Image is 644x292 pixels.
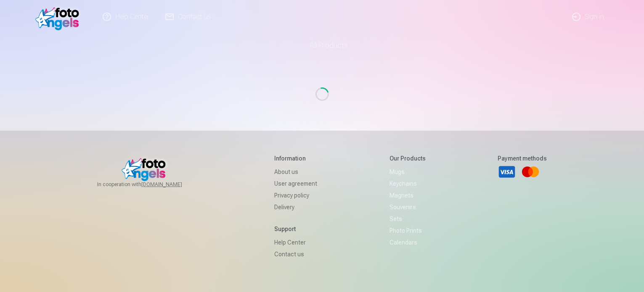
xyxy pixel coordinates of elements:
a: Mugs [390,166,426,178]
h5: Support [274,225,317,233]
a: Calendars [390,237,426,248]
a: Delivery [274,201,317,213]
a: Photo prints [390,225,426,237]
h5: Our products [390,154,426,163]
a: User agreement [274,178,317,189]
a: Help Center [274,237,317,248]
a: About us [274,166,317,178]
a: All products [286,34,358,57]
a: Sets [390,213,426,225]
a: Visa [498,163,516,181]
a: Keychains [390,178,426,189]
img: /v1 [35,3,84,30]
span: In cooperation with [97,181,202,188]
h5: Payment methods [498,154,547,163]
a: Magnets [390,189,426,201]
a: Privacy policy [274,189,317,201]
a: Souvenirs [390,201,426,213]
a: Mastercard [521,163,540,181]
h5: Information [274,154,317,163]
a: Contact us [274,248,317,260]
a: [DOMAIN_NAME] [141,181,202,188]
